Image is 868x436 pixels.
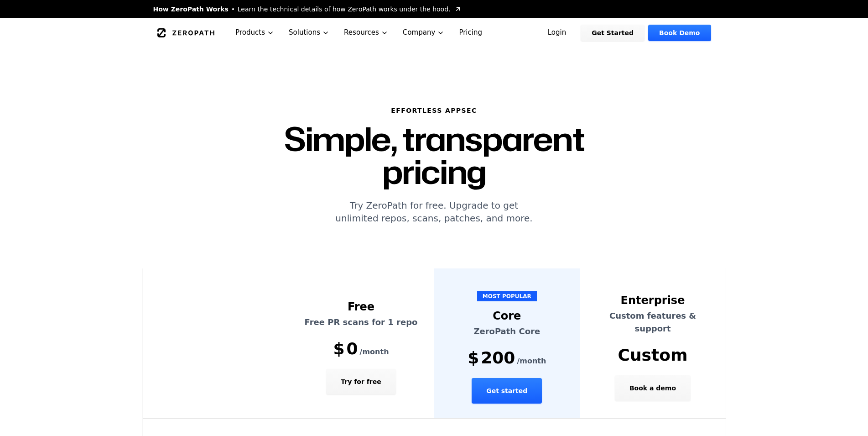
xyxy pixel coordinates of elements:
button: Resources [337,18,395,47]
a: Book Demo [648,25,711,41]
span: /month [517,356,546,367]
span: $ [468,349,479,367]
a: Get Started [581,25,645,41]
p: Free PR scans for 1 repo [299,316,423,329]
h1: Simple, transparent pricing [230,122,639,188]
a: How ZeroPath WorksLearn the technical details of how ZeroPath works under the hood. [153,5,462,14]
span: How ZeroPath Works [153,5,229,14]
button: Try for free [326,369,395,394]
p: ZeroPath Core [445,325,569,338]
p: Try ZeroPath for free. Upgrade to get unlimited repos, scans, patches, and more. [230,199,639,225]
span: Learn the technical details of how ZeroPath works under the hood. [238,5,451,14]
a: Login [537,25,577,41]
span: /month [360,347,389,357]
span: $ [333,340,344,358]
span: 0 [347,340,358,358]
button: Get started [472,378,542,404]
p: Custom features & support [591,310,715,335]
span: 200 [481,349,515,367]
button: Company [395,18,452,47]
a: Pricing [452,18,489,47]
span: Custom [618,346,688,364]
nav: Global [142,18,726,47]
h6: Effortless AppSec [230,106,639,115]
div: Free [299,299,423,314]
span: MOST POPULAR [477,291,537,301]
div: Core [445,309,569,323]
div: Enterprise [591,293,715,308]
button: Products [228,18,281,47]
button: Book a demo [615,375,691,401]
button: Solutions [281,18,337,47]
